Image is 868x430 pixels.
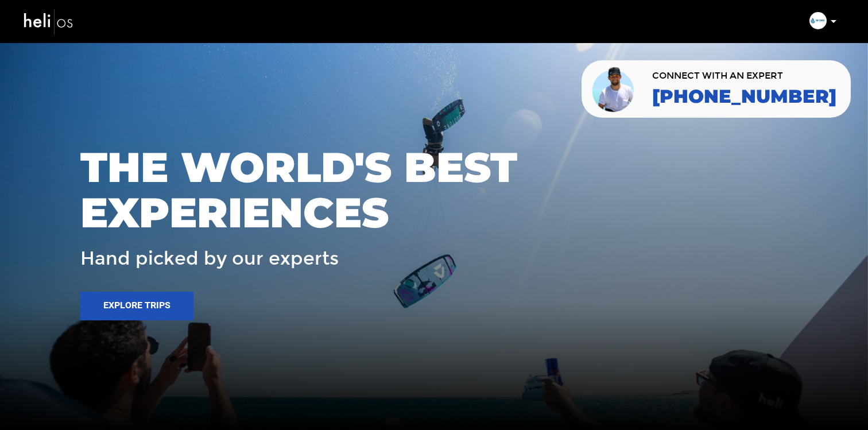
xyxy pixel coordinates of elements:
[80,292,193,320] button: Explore Trips
[23,6,75,37] img: heli-logo
[80,145,788,235] span: THE WORLD'S BEST EXPERIENCES
[80,249,339,269] span: Hand picked by our experts
[809,12,827,29] img: img_b69c435c4d69bd02f1f4cedfdc3b8123.png
[652,86,836,107] a: [PHONE_NUMBER]
[590,65,638,113] img: contact our team
[652,71,836,80] span: CONNECT WITH AN EXPERT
